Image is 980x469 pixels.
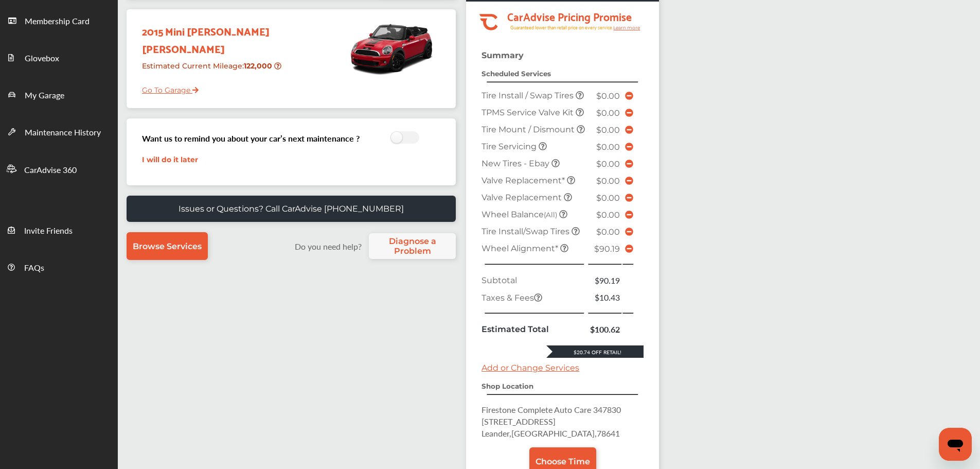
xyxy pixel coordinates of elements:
[244,61,274,71] strong: 122,000
[479,272,587,289] td: Subtotal
[546,349,644,356] div: $20.74 Off Retail!
[594,244,620,254] span: $90.19
[482,193,564,202] span: Valve Replacement
[482,159,551,168] span: New Tires - Ebay
[134,14,285,57] div: 2015 Mini [PERSON_NAME] [PERSON_NAME]
[1,39,117,76] a: Glovebox
[179,204,404,214] p: Issues or Questions? Call CarAdvise [PHONE_NUMBER]
[596,125,620,135] span: $0.00
[596,210,620,220] span: $0.00
[482,227,572,236] span: Tire Install/Swap Tires
[1,76,117,113] a: My Garage
[25,89,64,102] span: My Garage
[482,244,560,253] span: Wheel Alignment *
[482,108,576,117] span: TPMS Service Valve Kit
[25,15,90,28] span: Membership Card
[482,293,542,303] span: Taxes & Fees
[482,382,533,390] strong: Shop Location
[482,176,567,185] span: Valve Replacement*
[348,14,435,81] img: mobile_9893_st0640_046.jpg
[544,211,557,219] small: (All)
[134,57,285,83] div: Estimated Current Mileage :
[290,240,366,252] label: Do you need help?
[482,142,539,151] span: Tire Servicing
[24,262,44,275] span: FAQs
[482,363,579,373] a: Add or Change Services
[596,176,620,186] span: $0.00
[25,52,59,65] span: Glovebox
[939,428,972,461] iframe: Button to launch messaging window
[25,126,101,140] span: Maintenance History
[587,321,622,338] td: $100.62
[142,155,198,164] a: I will do it later
[482,415,556,427] span: [STREET_ADDRESS]
[482,91,576,100] span: Tire Install / Swap Tires
[374,236,451,256] span: Diagnose a Problem
[482,50,524,60] strong: Summary
[596,227,620,237] span: $0.00
[507,7,632,25] tspan: CarAdvise Pricing Promise
[596,159,620,169] span: $0.00
[536,457,590,466] span: Choose Time
[482,125,577,134] span: Tire Mount / Dismount
[510,24,613,31] tspan: Guaranteed lower than retail price on every service.
[482,404,621,415] span: Firestone Complete Auto Care 347830
[133,241,202,251] span: Browse Services
[482,210,559,219] span: Wheel Balance
[596,142,620,152] span: $0.00
[596,108,620,118] span: $0.00
[596,193,620,203] span: $0.00
[596,91,620,101] span: $0.00
[369,233,456,259] a: Diagnose a Problem
[587,272,622,289] td: $90.19
[24,224,73,238] span: Invite Friends
[482,427,620,439] span: Leander , [GEOGRAPHIC_DATA] , 78641
[587,289,622,306] td: $10.43
[613,25,640,30] tspan: Learn more
[1,2,117,39] a: Membership Card
[142,132,360,144] h3: Want us to remind you about your car’s next maintenance ?
[1,113,117,150] a: Maintenance History
[127,232,208,260] a: Browse Services
[127,196,456,222] a: Issues or Questions? Call CarAdvise [PHONE_NUMBER]
[479,321,587,338] td: Estimated Total
[134,78,199,97] a: Go To Garage
[482,70,551,78] strong: Scheduled Services
[24,164,77,177] span: CarAdvise 360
